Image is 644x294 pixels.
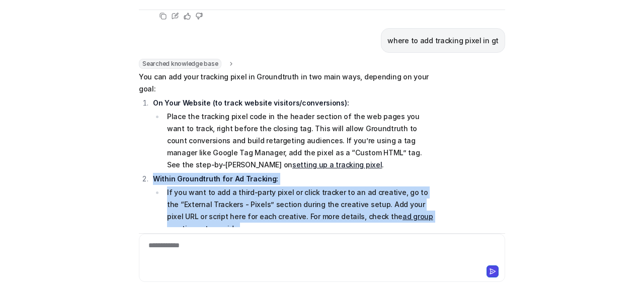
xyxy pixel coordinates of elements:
[164,186,433,235] li: If you want to add a third-party pixel or click tracker to an ad creative, go to the “External Tr...
[139,59,221,69] span: Searched knowledge base
[164,111,433,171] li: Place the tracking pixel code in the header section of the web pages you want to track, right bef...
[292,160,382,169] a: setting up a tracking pixel
[153,99,349,107] strong: On Your Website (to track website visitors/conversions):
[139,71,433,95] p: You can add your tracking pixel in Groundtruth in two main ways, depending on your goal:
[153,174,278,183] strong: Within Groundtruth for Ad Tracking:
[387,35,499,47] p: where to add tracking pixel in gt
